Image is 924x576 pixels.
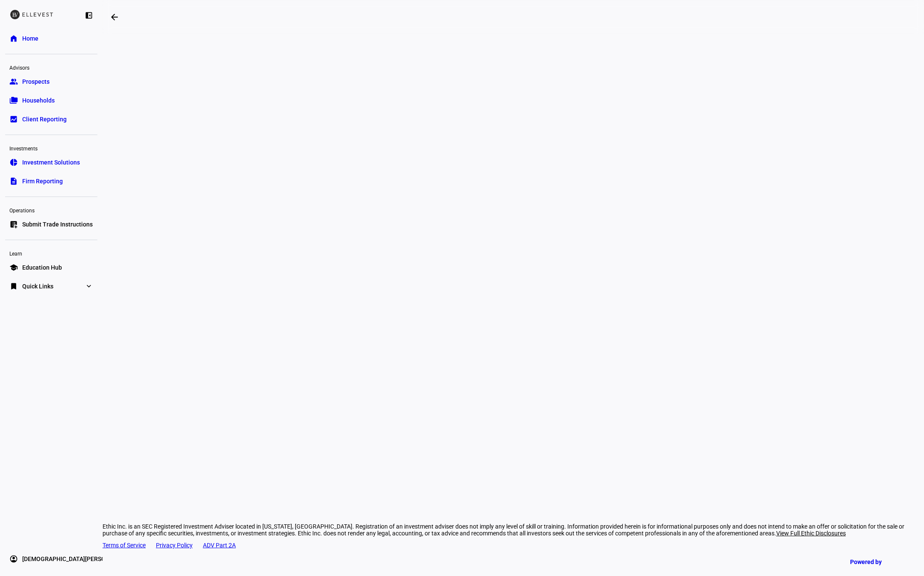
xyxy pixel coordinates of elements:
[5,154,97,171] a: pie_chartInvestment Solutions
[5,142,97,154] div: Investments
[9,115,18,123] eth-mat-symbol: bid_landscape
[103,542,146,549] a: Terms of Service
[9,177,18,185] eth-mat-symbol: description
[9,220,18,229] eth-mat-symbol: list_alt_add
[9,263,18,272] eth-mat-symbol: school
[22,77,50,86] span: Prospects
[22,282,53,291] span: Quick Links
[9,77,18,86] eth-mat-symbol: group
[5,73,97,90] a: groupProspects
[85,11,93,20] eth-mat-symbol: left_panel_close
[22,177,63,185] span: Firm Reporting
[103,523,924,537] div: Ethic Inc. is an SEC Registered Investment Adviser located in [US_STATE], [GEOGRAPHIC_DATA]. Regi...
[5,30,97,47] a: homeHome
[5,173,97,190] a: descriptionFirm Reporting
[22,555,131,563] span: [DEMOGRAPHIC_DATA][PERSON_NAME]
[203,542,236,549] a: ADV Part 2A
[5,247,97,259] div: Learn
[22,96,55,105] span: Households
[156,542,193,549] a: Privacy Policy
[5,92,97,109] a: folder_copyHouseholds
[776,530,846,537] span: View Full Ethic Disclosures
[9,555,18,563] eth-mat-symbol: account_circle
[5,111,97,128] a: bid_landscapeClient Reporting
[22,263,62,272] span: Education Hub
[85,282,93,291] eth-mat-symbol: expand_more
[5,204,97,216] div: Operations
[9,34,18,43] eth-mat-symbol: home
[22,158,80,167] span: Investment Solutions
[22,115,67,123] span: Client Reporting
[9,96,18,105] eth-mat-symbol: folder_copy
[9,282,18,291] eth-mat-symbol: bookmark
[22,34,38,43] span: Home
[22,220,93,229] span: Submit Trade Instructions
[846,554,911,570] a: Powered by
[109,12,120,22] mat-icon: arrow_backwards
[5,61,97,73] div: Advisors
[9,158,18,167] eth-mat-symbol: pie_chart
